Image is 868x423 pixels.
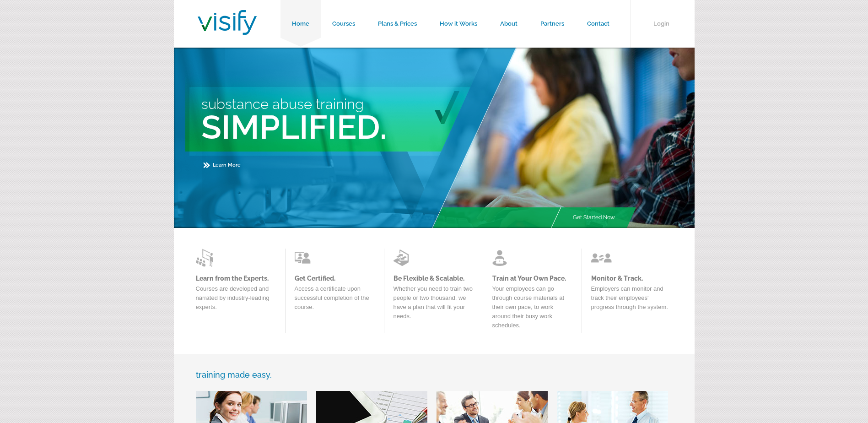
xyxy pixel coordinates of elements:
p: Employers can monitor and track their employees' progress through the system. [591,284,671,316]
img: Learn from the Experts [492,249,513,267]
h3: Substance Abuse Training [201,96,519,112]
p: Your employees can go through course materials at their own pace, to work around their busy work ... [492,284,572,335]
a: Get Certified. [295,275,375,282]
img: Learn from the Experts [394,249,414,267]
a: Be Flexible & Scalable. [394,275,474,282]
img: Learn from the Experts [196,249,216,267]
p: Whether you need to train two people or two thousand, we have a plan that will fit your needs. [394,284,474,325]
a: Train at Your Own Pace. [492,275,572,282]
img: Main Image [431,48,695,228]
img: Visify Training [198,10,257,35]
a: Get Started Now [561,207,626,228]
a: Learn from the Experts. [196,275,276,282]
a: Visify Training [198,24,257,38]
h2: Simplified. [201,108,519,146]
img: Learn from the Experts [295,249,315,267]
p: Access a certificate upon successful completion of the course. [295,284,375,316]
img: Learn from the Experts [591,249,612,267]
a: Monitor & Track. [591,275,671,282]
p: Courses are developed and narrated by industry-leading experts. [196,284,276,316]
h3: training made easy. [196,370,673,380]
a: Learn More [204,162,241,168]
